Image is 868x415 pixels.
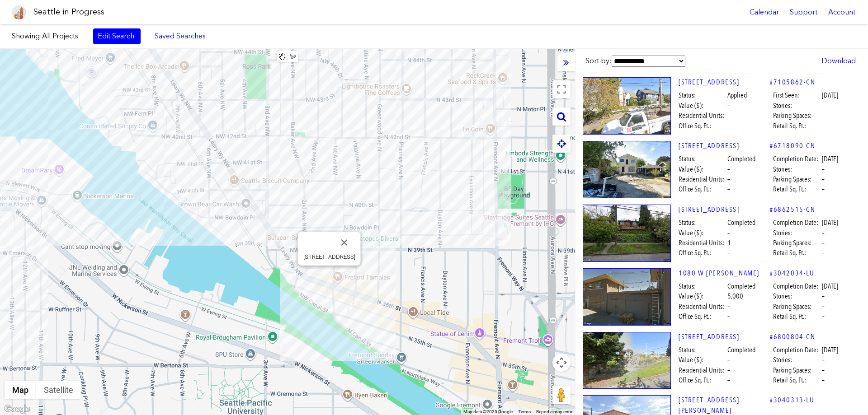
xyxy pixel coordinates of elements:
[822,154,838,164] span: [DATE]
[727,174,730,184] span: –
[12,5,26,19] img: favicon-96x96.png
[727,345,755,355] span: Completed
[773,154,821,164] span: Completion Date:
[822,345,838,355] span: [DATE]
[42,32,78,40] span: All Projects
[770,77,816,87] a: #7105862-CN
[518,409,531,414] a: Terms
[817,53,860,69] a: Download
[679,302,726,312] span: Residential Units:
[679,184,726,194] span: Office Sq. Ft.:
[612,56,685,67] select: Sort by:
[679,248,726,258] span: Office Sq. Ft.:
[277,51,288,62] button: Stop drawing
[727,184,730,194] span: –
[727,365,730,375] span: –
[822,291,825,301] span: –
[773,121,821,131] span: Retail Sq. Ft.:
[679,281,726,291] span: Status:
[679,375,726,385] span: Office Sq. Ft.:
[822,355,825,365] span: –
[727,164,730,174] span: –
[679,355,726,365] span: Value ($):
[773,302,821,312] span: Parking Spaces:
[583,77,671,135] img: 306_NW_45TH_ST_SEATTLE.jpg
[33,6,104,18] h1: Seattle in Progress
[679,365,726,375] span: Residential Units:
[727,228,730,238] span: –
[727,312,730,322] span: –
[36,381,81,399] button: Show satellite imagery
[822,164,825,174] span: –
[773,355,821,365] span: Stories:
[679,164,726,174] span: Value ($):
[552,80,571,98] button: Toggle fullscreen view
[2,403,32,415] img: Google
[822,281,838,291] span: [DATE]
[727,375,730,385] span: –
[773,228,821,238] span: Stories:
[773,312,821,322] span: Retail Sq. Ft.:
[727,355,730,365] span: –
[822,302,825,312] span: –
[727,291,743,301] span: 5,000
[679,312,726,322] span: Office Sq. Ft.:
[773,101,821,111] span: Stories:
[770,268,815,278] a: #3042034-LU
[679,77,770,87] a: [STREET_ADDRESS]
[773,238,821,248] span: Parking Spaces:
[679,154,726,164] span: Status:
[552,386,571,404] button: Drag Pegman onto the map to open Street View
[303,253,355,260] div: [STREET_ADDRESS]
[463,409,513,414] span: Map data ©2025 Google
[583,141,671,198] img: 107_NW_50TH_ST_SEATTLE.jpg
[93,28,141,44] a: Edit Search
[679,238,726,248] span: Residential Units:
[5,381,36,399] button: Show street map
[679,174,726,184] span: Residential Units:
[822,312,825,322] span: –
[822,90,838,100] span: [DATE]
[727,101,730,111] span: –
[727,302,730,312] span: –
[679,268,770,278] a: 1080 W [PERSON_NAME]
[679,205,770,214] a: [STREET_ADDRESS]
[773,164,821,174] span: Stories:
[334,232,355,253] button: Close
[727,154,755,164] span: Completed
[12,31,84,41] label: Showing:
[773,365,821,375] span: Parking Spaces:
[727,218,755,228] span: Completed
[822,218,838,228] span: [DATE]
[288,51,298,62] button: Draw a shape
[773,248,821,258] span: Retail Sq. Ft.:
[585,56,685,67] label: Sort by:
[773,218,821,228] span: Completion Date:
[773,345,821,355] span: Completion Date:
[770,141,816,151] a: #6718090-CN
[150,28,211,44] a: Saved Searches
[770,332,816,342] a: #6800804-CN
[770,395,815,405] a: #3040313-LU
[770,205,816,214] a: #6862515-CN
[822,365,825,375] span: –
[822,248,825,258] span: –
[536,409,572,414] a: Report a map error
[773,375,821,385] span: Retail Sq. Ft.:
[679,218,726,228] span: Status:
[679,228,726,238] span: Value ($):
[583,332,671,389] img: 4019_1ST_AVE_NW_SEATTLE.jpg
[727,238,731,248] span: 1
[679,332,770,342] a: [STREET_ADDRESS]
[822,228,825,238] span: –
[679,345,726,355] span: Status:
[773,111,821,121] span: Parking Spaces:
[822,375,825,385] span: –
[679,90,726,100] span: Status:
[822,238,825,248] span: –
[773,90,821,100] span: First Seen:
[727,248,730,258] span: –
[822,184,825,194] span: –
[679,111,726,121] span: Residential Units:
[679,121,726,131] span: Office Sq. Ft.:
